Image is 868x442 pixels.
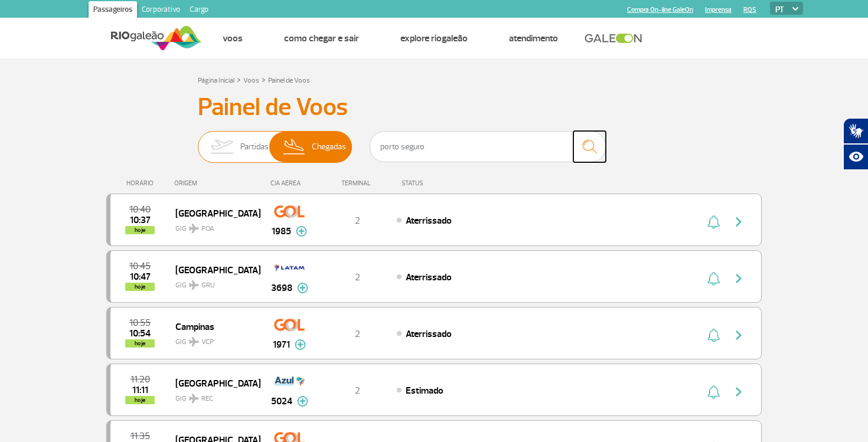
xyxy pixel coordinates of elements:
img: mais-info-painel-voo.svg [297,283,308,293]
h3: Painel de Voos [198,93,670,122]
img: seta-direita-painel-voo.svg [732,215,746,229]
span: 1985 [272,224,291,238]
span: 2 [355,328,360,340]
span: hoje [125,339,155,348]
span: 2025-09-26 10:54:23 [129,329,151,338]
span: hoje [125,226,155,234]
span: GIG [175,217,251,234]
a: Atendimento [509,32,558,44]
span: hoje [125,283,155,291]
img: sino-painel-voo.svg [707,328,720,342]
button: Abrir recursos assistivos. [843,144,868,170]
span: Aterrissado [406,328,452,340]
span: Chegadas [312,132,346,162]
a: Passageiros [89,1,137,20]
span: Aterrissado [406,271,452,283]
span: 2025-09-26 11:20:00 [130,375,150,384]
div: Plugin de acessibilidade da Hand Talk. [843,118,868,170]
span: 2025-09-26 10:55:00 [129,319,151,327]
span: 2025-09-26 11:35:00 [130,432,150,440]
img: slider-desembarque [277,132,312,162]
div: STATUS [396,179,492,187]
img: destiny_airplane.svg [189,224,199,233]
span: GIG [175,330,251,348]
span: 2025-09-26 10:47:45 [130,273,151,281]
img: destiny_airplane.svg [189,280,199,290]
a: > [262,73,266,86]
a: Compra On-line GaleOn [627,6,693,14]
span: 2 [355,271,360,283]
span: [GEOGRAPHIC_DATA] [175,262,251,277]
span: 5024 [271,394,292,408]
input: Voo, cidade ou cia aérea [370,131,606,162]
img: seta-direita-painel-voo.svg [732,271,746,286]
img: slider-embarque [203,132,240,162]
span: 2025-09-26 10:45:00 [129,262,151,270]
a: Painel de Voos [268,76,310,85]
span: [GEOGRAPHIC_DATA] [175,375,251,391]
span: Partidas [240,132,269,162]
img: destiny_airplane.svg [189,394,199,403]
img: mais-info-painel-voo.svg [296,226,307,237]
span: 3698 [271,281,292,295]
div: TERMINAL [319,179,396,187]
img: seta-direita-painel-voo.svg [732,385,746,399]
span: [GEOGRAPHIC_DATA] [175,205,251,221]
a: Explore RIOgaleão [400,32,468,44]
span: GRU [201,280,215,291]
div: ORIGEM [174,179,260,187]
a: Imprensa [705,6,732,14]
a: Corporativo [137,1,185,20]
img: seta-direita-painel-voo.svg [732,328,746,342]
span: 2 [355,215,360,227]
img: sino-painel-voo.svg [707,271,720,286]
span: GIG [175,274,251,291]
img: destiny_airplane.svg [189,337,199,346]
span: Estimado [406,385,443,397]
img: sino-painel-voo.svg [707,215,720,229]
span: Aterrissado [406,215,452,227]
img: mais-info-painel-voo.svg [295,339,306,350]
img: mais-info-painel-voo.svg [297,396,308,407]
a: Voos [243,76,259,85]
span: GIG [175,387,251,404]
div: CIA AÉREA [260,179,319,187]
img: sino-painel-voo.svg [707,385,720,399]
span: 2025-09-26 10:40:00 [129,205,151,214]
button: Abrir tradutor de língua de sinais. [843,118,868,144]
span: REC [201,394,213,404]
span: POA [201,224,214,234]
a: RQS [743,6,756,14]
a: Página Inicial [198,76,234,85]
span: 2 [355,385,360,397]
span: 1971 [273,338,290,352]
span: hoje [125,396,155,404]
span: 2025-09-26 11:11:00 [132,386,148,394]
a: Voos [223,32,243,44]
span: VCP [201,337,214,348]
span: 2025-09-26 10:37:22 [130,216,151,224]
a: > [237,73,241,86]
a: Como chegar e sair [284,32,359,44]
span: Campinas [175,319,251,334]
a: Cargo [185,1,213,20]
div: HORÁRIO [110,179,174,187]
